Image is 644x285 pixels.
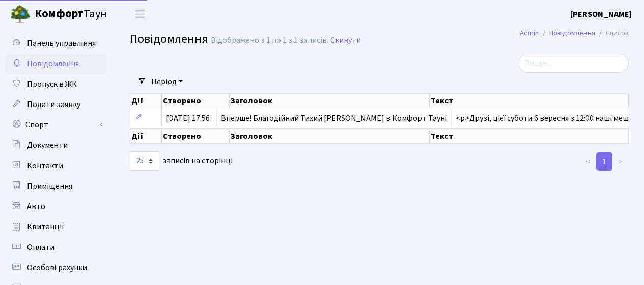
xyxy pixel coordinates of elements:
[5,196,107,217] a: Авто
[211,36,328,45] div: Відображено з 1 по 1 з 1 записів.
[27,242,54,253] span: Оплати
[162,128,230,144] th: Створено
[162,94,230,108] th: Створено
[130,128,162,144] th: Дії
[27,262,87,273] span: Особові рахунки
[27,38,96,49] span: Панель управління
[570,8,632,20] a: [PERSON_NAME]
[430,94,628,108] th: Текст
[10,4,31,24] img: logo.png
[27,160,63,171] span: Контакти
[147,73,187,90] a: Період
[5,33,107,54] a: Панель управління
[5,135,107,156] a: Документи
[130,151,159,171] select: записів на сторінці
[35,6,83,22] b: Комфорт
[5,217,107,237] a: Квитанції
[520,28,539,38] a: Admin
[430,128,629,144] th: Текст
[27,99,80,110] span: Подати заявку
[596,152,612,171] a: 1
[5,237,107,257] a: Оплати
[5,115,107,135] a: Спорт
[5,257,107,278] a: Особові рахунки
[330,36,361,45] a: Скинути
[5,74,107,94] a: Пропуск в ЖК
[5,156,107,176] a: Контакти
[221,113,447,124] span: Вперше! Благодійний Тихий [PERSON_NAME] в Комфорт Тауні
[27,58,79,69] span: Повідомлення
[35,6,107,23] span: Таун
[27,180,72,192] span: Приміщення
[5,176,107,196] a: Приміщення
[130,94,162,108] th: Дії
[27,79,77,90] span: Пропуск в ЖК
[570,9,632,20] b: [PERSON_NAME]
[230,128,430,144] th: Заголовок
[27,221,64,232] span: Квитанції
[5,94,107,115] a: Подати заявку
[505,22,644,44] nav: breadcrumb
[130,30,208,48] span: Повідомлення
[595,28,629,39] li: Список
[27,140,68,151] span: Документи
[549,28,595,38] a: Повідомлення
[5,54,107,74] a: Повідомлення
[518,54,629,73] input: Пошук...
[27,201,45,212] span: Авто
[230,94,430,108] th: Заголовок
[166,113,210,124] span: [DATE] 17:56
[130,151,233,171] label: записів на сторінці
[127,6,153,22] button: Переключити навігацію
